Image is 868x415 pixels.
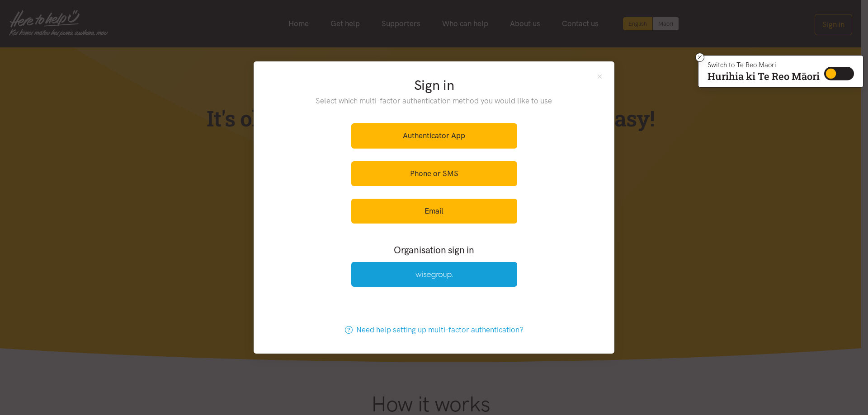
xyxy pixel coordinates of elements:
p: Select which multi-factor authentication method you would like to use [297,95,571,107]
a: Phone or SMS [351,161,517,186]
p: Switch to Te Reo Māori [708,62,820,68]
p: Hurihia ki Te Reo Māori [708,72,820,80]
button: Close [596,72,604,80]
a: Authenticator App [351,123,517,148]
a: Need help setting up multi-factor authentication? [335,317,533,342]
h3: Organisation sign in [326,243,542,256]
img: Wise Group [415,271,453,279]
h2: Sign in [297,76,571,95]
a: Email [351,199,517,224]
